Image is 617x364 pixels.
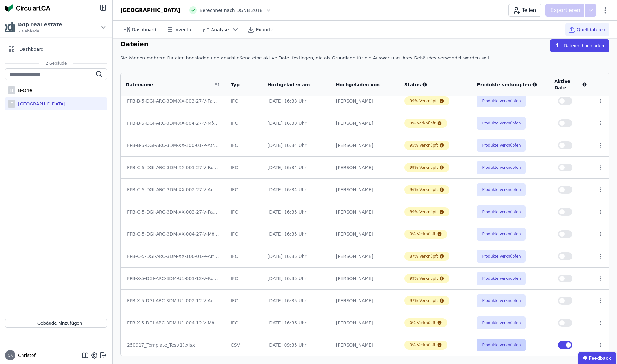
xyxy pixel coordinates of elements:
div: FPB-X-5-DGI-ARC-3DM-U1-004-12-V-Möblierung.ifc [127,320,219,326]
div: [DATE] 16:35 Uhr [268,275,326,282]
button: Produkte verknüpfen [477,272,526,285]
div: [DATE] 16:34 Uhr [268,142,326,149]
div: 97% Verknüpft [410,298,438,303]
div: FPB-X-5-DGI-ARC-3DM-U1-001-12-V-Rohbau.ifc [127,275,219,282]
div: Aktive Datei [554,78,587,91]
div: 99% Verknüpft [410,98,438,104]
div: [PERSON_NAME] [336,142,394,149]
button: Produkte verknüpfen [477,183,526,196]
div: [DATE] 16:34 Uhr [268,187,326,193]
div: B-One [15,87,32,94]
div: 0% Verknüpft [410,342,436,348]
div: [PERSON_NAME] [336,275,394,282]
button: Produkte verknüpfen [477,139,526,152]
div: FPB-B-5-DGI-ARC-3DM-XX-100-01-P-Atrium Haus B.ifc [127,142,219,149]
div: [DATE] 16:34 Uhr [268,164,326,171]
div: IFC [231,98,257,104]
div: IFC [231,275,257,282]
div: Dateiname [126,81,212,88]
span: Analyse [211,26,229,33]
button: Produkte verknüpfen [477,117,526,130]
div: Sie können mehrere Dateien hochladen und anschließend eine aktive Datei festlegen, die als Grundl... [120,55,609,66]
div: bdp real estate [18,21,62,29]
div: F [8,100,15,108]
div: 96% Verknüpft [410,187,438,192]
div: Produkte verknüpfen [477,81,544,88]
button: Produkte verknüpfen [477,95,526,107]
div: [DATE] 16:35 Uhr [268,297,326,304]
button: Produkte verknüpfen [477,294,526,307]
div: [PERSON_NAME] [336,209,394,215]
div: IFC [231,164,257,171]
div: [DATE] 16:35 Uhr [268,253,326,259]
div: FPB-C-5-DGI-ARC-3DM-XX-002-27-V-Ausbau.ifc [127,187,219,193]
div: IFC [231,320,257,326]
h6: Dateien [120,39,149,50]
div: FPB-C-5-DGI-ARC-3DM-XX-004-27-V-Möblierung.ifc [127,231,219,237]
div: Status [404,81,467,88]
button: Produkte verknüpfen [477,161,526,174]
div: FPB-B-5-DGI-ARC-3DM-XX-004-27-V-Möblierung.ifc [127,120,219,126]
button: Teilen [508,4,541,17]
span: CK [8,353,13,357]
div: [GEOGRAPHIC_DATA] [15,101,65,107]
span: Dashboard [132,26,156,33]
div: [DATE] 16:33 Uhr [268,98,326,104]
div: IFC [231,297,257,304]
div: [PERSON_NAME] [336,164,394,171]
div: [DATE] 16:35 Uhr [268,209,326,215]
span: 2 Gebäude [39,61,73,66]
div: B [8,86,15,94]
div: [DATE] 09:35 Uhr [268,342,326,348]
div: FPB-C-5-DGI-ARC-3DM-XX-001-27-V-Rohbau.ifc [127,164,219,171]
div: IFC [231,209,257,215]
div: [GEOGRAPHIC_DATA] [120,6,180,14]
div: Hochgeladen am [268,81,318,88]
div: IFC [231,187,257,193]
button: Produkte verknüpfen [477,228,526,241]
div: [PERSON_NAME] [336,320,394,326]
div: [PERSON_NAME] [336,253,394,259]
div: 99% Verknüpft [410,276,438,281]
div: 0% Verknüpft [410,320,436,325]
button: Produkte verknüpfen [477,205,526,218]
span: Exporte [256,26,273,33]
div: CSV [231,342,257,348]
div: [PERSON_NAME] [336,120,394,126]
div: 87% Verknüpft [410,254,438,259]
span: Dashboard [19,46,44,52]
div: FPB-C-5-DGI-ARC-3DM-XX-003-27-V-Fassade.ifc [127,209,219,215]
p: Exportieren [550,6,582,14]
div: [PERSON_NAME] [336,342,394,348]
div: IFC [231,253,257,259]
div: 0% Verknüpft [410,232,436,237]
div: 0% Verknüpft [410,121,436,126]
div: 95% Verknüpft [410,143,438,148]
button: Produkte verknüpfen [477,250,526,263]
div: 250917_Template_Test(1).xlsx [127,342,219,348]
span: Quelldateien [577,26,605,33]
div: FPB-C-5-DGI-ARC-3DM-XX-100-01-P-Atrium Haus C.ifc [127,253,219,259]
div: Hochgeladen von [336,81,386,88]
div: IFC [231,120,257,126]
span: 2 Gebäude [18,29,62,34]
div: [PERSON_NAME] [336,297,394,304]
div: [DATE] 16:36 Uhr [268,320,326,326]
img: bdp real estate [5,22,15,32]
div: IFC [231,142,257,149]
div: 99% Verknüpft [410,165,438,170]
div: [PERSON_NAME] [336,231,394,237]
div: FPB-X-5-DGI-ARC-3DM-U1-002-12-V-Ausbau.ifc [127,297,219,304]
div: Typ [231,81,250,88]
div: 89% Verknüpft [410,209,438,214]
span: Inventar [174,26,193,33]
button: Produkte verknüpfen [477,316,526,329]
div: FPB-B-5-DGI-ARC-3DM-XX-003-27-V-Fassade.ifc [127,98,219,104]
div: [PERSON_NAME] [336,98,394,104]
span: Berechnet nach DGNB 2018 [199,7,263,14]
span: Christof [15,352,36,359]
div: IFC [231,231,257,237]
button: Gebäude hinzufügen [5,319,107,328]
div: [PERSON_NAME] [336,187,394,193]
div: [DATE] 16:33 Uhr [268,120,326,126]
